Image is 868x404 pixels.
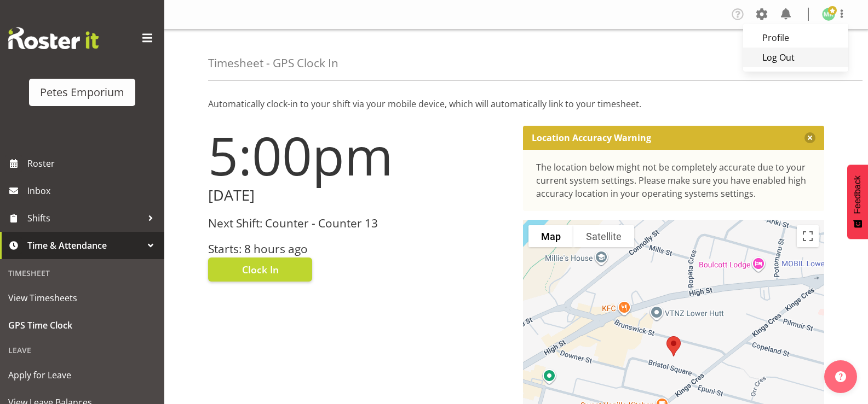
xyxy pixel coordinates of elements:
img: Rosterit website logo [8,27,99,49]
span: Roster [27,155,159,172]
button: Show street map [528,225,573,247]
span: Inbox [27,183,159,199]
span: Shifts [27,210,142,226]
img: help-xxl-2.png [835,371,846,382]
div: Petes Emporium [40,84,124,101]
span: Clock In [242,262,279,277]
span: Feedback [853,175,863,214]
span: GPS Time Clock [8,317,156,333]
button: Show satellite imagery [573,225,634,247]
button: Toggle fullscreen view [797,225,819,247]
button: Clock In [208,257,312,282]
button: Close message [804,132,815,143]
div: The location below might not be completely accurate due to your current system settings. Please m... [536,161,812,200]
a: Log Out [743,48,848,67]
a: GPS Time Clock [3,312,162,339]
h2: [DATE] [208,187,510,204]
span: Time & Attendance [27,237,142,254]
p: Automatically clock-in to your shift via your mobile device, which will automatically link to you... [208,97,824,110]
h4: Timesheet - GPS Clock In [208,57,338,69]
span: View Timesheets [8,290,156,306]
div: Leave [3,339,162,361]
button: Feedback - Show survey [847,165,868,239]
img: melanie-richardson713.jpg [822,8,835,21]
a: Apply for Leave [3,361,162,389]
h1: 5:00pm [208,126,510,185]
h3: Next Shift: Counter - Counter 13 [208,217,510,230]
h3: Starts: 8 hours ago [208,243,510,255]
span: Apply for Leave [8,367,156,383]
a: Profile [743,28,848,48]
a: View Timesheets [3,284,162,312]
p: Location Accuracy Warning [532,132,651,143]
div: Timesheet [3,262,162,284]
